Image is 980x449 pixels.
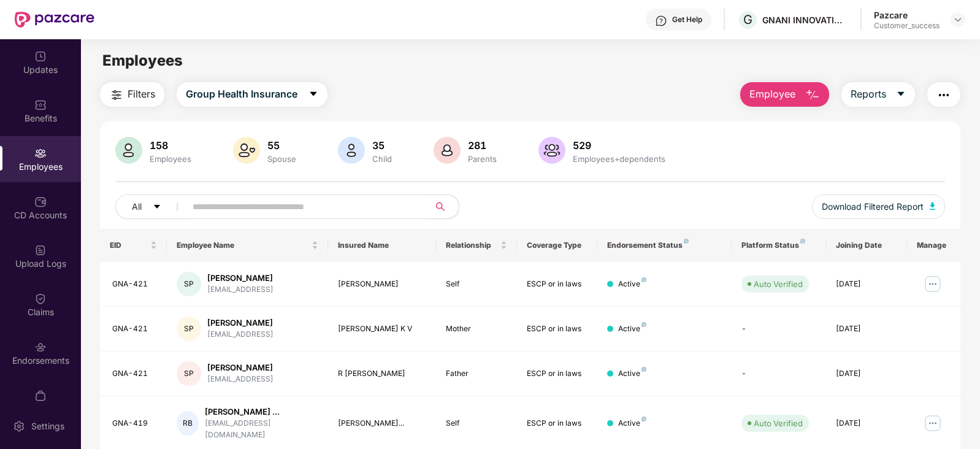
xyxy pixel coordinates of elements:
img: svg+xml;base64,PHN2ZyB4bWxucz0iaHR0cDovL3d3dy53My5vcmcvMjAwMC9zdmciIHhtbG5zOnhsaW5rPSJodHRwOi8vd3... [805,88,820,102]
div: [DATE] [836,323,897,335]
th: EID [100,229,167,262]
button: Employee [740,82,829,107]
div: Active [618,278,646,290]
div: [PERSON_NAME] ... [205,406,318,418]
div: [PERSON_NAME] K V [338,323,426,335]
div: [PERSON_NAME]... [338,418,426,429]
div: ESCP or in laws [527,278,588,290]
th: Manage [907,229,961,262]
img: svg+xml;base64,PHN2ZyBpZD0iSGVscC0zMngzMiIgeG1sbnM9Imh0dHA6Ly93d3cudzMub3JnLzIwMDAvc3ZnIiB3aWR0aD... [655,15,667,27]
div: Settings [28,420,68,432]
img: svg+xml;base64,PHN2ZyB4bWxucz0iaHR0cDovL3d3dy53My5vcmcvMjAwMC9zdmciIHdpZHRoPSI4IiBoZWlnaHQ9IjgiIH... [641,322,646,327]
span: EID [110,240,148,250]
div: 281 [465,139,499,152]
img: svg+xml;base64,PHN2ZyBpZD0iTXlfT3JkZXJzIiBkYXRhLW5hbWU9Ik15IE9yZGVycyIgeG1sbnM9Imh0dHA6Ly93d3cudz... [34,390,47,402]
img: svg+xml;base64,PHN2ZyB4bWxucz0iaHR0cDovL3d3dy53My5vcmcvMjAwMC9zdmciIHdpZHRoPSIyNCIgaGVpZ2h0PSIyNC... [109,88,124,102]
div: ESCP or in laws [527,368,588,380]
td: - [732,307,826,351]
th: Joining Date [826,229,907,262]
img: New Pazcare Logo [15,12,94,28]
div: Active [618,368,646,380]
span: Employees [102,52,183,69]
span: Employee [749,86,795,102]
div: [PERSON_NAME] [207,317,274,329]
th: Employee Name [167,229,328,262]
span: caret-down [153,202,161,212]
div: RB [177,411,199,436]
div: Get Help [672,15,702,25]
div: R [PERSON_NAME] [338,368,426,380]
img: svg+xml;base64,PHN2ZyB4bWxucz0iaHR0cDovL3d3dy53My5vcmcvMjAwMC9zdmciIHdpZHRoPSI4IiBoZWlnaHQ9IjgiIH... [684,239,689,244]
button: Reportscaret-down [841,82,915,107]
img: svg+xml;base64,PHN2ZyB4bWxucz0iaHR0cDovL3d3dy53My5vcmcvMjAwMC9zdmciIHhtbG5zOnhsaW5rPSJodHRwOi8vd3... [930,202,936,210]
div: Active [618,323,646,335]
span: Group Health Insurance [186,86,297,102]
div: [DATE] [836,368,897,380]
div: Pazcare [874,9,940,21]
span: Reports [851,86,886,102]
span: Relationship [446,240,498,250]
img: svg+xml;base64,PHN2ZyB4bWxucz0iaHR0cDovL3d3dy53My5vcmcvMjAwMC9zdmciIHdpZHRoPSI4IiBoZWlnaHQ9IjgiIH... [800,239,805,244]
div: Spouse [265,154,299,164]
div: Platform Status [741,240,816,250]
div: [EMAIL_ADDRESS][DOMAIN_NAME] [205,418,318,441]
button: Allcaret-down [115,194,190,219]
img: svg+xml;base64,PHN2ZyBpZD0iQ0RfQWNjb3VudHMiIGRhdGEtbmFtZT0iQ0QgQWNjb3VudHMiIHhtbG5zPSJodHRwOi8vd3... [34,196,47,208]
div: Active [618,418,646,429]
img: svg+xml;base64,PHN2ZyBpZD0iRW5kb3JzZW1lbnRzIiB4bWxucz0iaHR0cDovL3d3dy53My5vcmcvMjAwMC9zdmciIHdpZH... [34,341,47,353]
div: SP [177,361,201,386]
img: svg+xml;base64,PHN2ZyB4bWxucz0iaHR0cDovL3d3dy53My5vcmcvMjAwMC9zdmciIHhtbG5zOnhsaW5rPSJodHRwOi8vd3... [338,137,365,164]
img: svg+xml;base64,PHN2ZyB4bWxucz0iaHR0cDovL3d3dy53My5vcmcvMjAwMC9zdmciIHhtbG5zOnhsaW5rPSJodHRwOi8vd3... [538,137,565,164]
img: svg+xml;base64,PHN2ZyBpZD0iQmVuZWZpdHMiIHhtbG5zPSJodHRwOi8vd3d3LnczLm9yZy8yMDAwL3N2ZyIgd2lkdGg9Ij... [34,99,47,111]
span: Filters [128,86,155,102]
span: All [132,200,142,213]
div: [EMAIL_ADDRESS] [207,374,274,385]
img: svg+xml;base64,PHN2ZyBpZD0iVXBsb2FkX0xvZ3MiIGRhdGEtbmFtZT0iVXBsb2FkIExvZ3MiIHhtbG5zPSJodHRwOi8vd3... [34,244,47,256]
div: [DATE] [836,418,897,429]
div: Employees+dependents [570,154,668,164]
div: ESCP or in laws [527,418,588,429]
div: Self [446,278,507,290]
div: [PERSON_NAME] [338,278,426,290]
img: svg+xml;base64,PHN2ZyB4bWxucz0iaHR0cDovL3d3dy53My5vcmcvMjAwMC9zdmciIHdpZHRoPSIyNCIgaGVpZ2h0PSIyNC... [936,88,951,102]
img: svg+xml;base64,PHN2ZyB4bWxucz0iaHR0cDovL3d3dy53My5vcmcvMjAwMC9zdmciIHdpZHRoPSI4IiBoZWlnaHQ9IjgiIH... [641,416,646,421]
img: svg+xml;base64,PHN2ZyBpZD0iU2V0dGluZy0yMHgyMCIgeG1sbnM9Imh0dHA6Ly93d3cudzMub3JnLzIwMDAvc3ZnIiB3aW... [13,420,25,432]
div: [EMAIL_ADDRESS] [207,329,274,340]
div: GNANI INNOVATIONS PRIVATE LIMITED [762,14,848,26]
div: Endorsement Status [607,240,722,250]
th: Insured Name [328,229,435,262]
div: ESCP or in laws [527,323,588,335]
span: caret-down [896,89,906,100]
img: svg+xml;base64,PHN2ZyB4bWxucz0iaHR0cDovL3d3dy53My5vcmcvMjAwMC9zdmciIHhtbG5zOnhsaW5rPSJodHRwOi8vd3... [233,137,260,164]
div: 55 [265,139,299,152]
div: Mother [446,323,507,335]
div: [EMAIL_ADDRESS] [207,284,274,296]
div: Customer_success [874,21,940,31]
button: Download Filtered Report [812,194,946,219]
span: search [429,202,453,212]
div: Child [370,154,394,164]
img: svg+xml;base64,PHN2ZyBpZD0iVXBkYXRlZCIgeG1sbnM9Imh0dHA6Ly93d3cudzMub3JnLzIwMDAvc3ZnIiB3aWR0aD0iMj... [34,50,47,63]
img: svg+xml;base64,PHN2ZyBpZD0iRW1wbG95ZWVzIiB4bWxucz0iaHR0cDovL3d3dy53My5vcmcvMjAwMC9zdmciIHdpZHRoPS... [34,147,47,159]
div: [DATE] [836,278,897,290]
div: GNA-421 [112,278,158,290]
div: GNA-421 [112,323,158,335]
div: Auto Verified [754,417,803,429]
img: svg+xml;base64,PHN2ZyB4bWxucz0iaHR0cDovL3d3dy53My5vcmcvMjAwMC9zdmciIHhtbG5zOnhsaW5rPSJodHRwOi8vd3... [115,137,142,164]
th: Relationship [436,229,517,262]
img: svg+xml;base64,PHN2ZyB4bWxucz0iaHR0cDovL3d3dy53My5vcmcvMjAwMC9zdmciIHdpZHRoPSI4IiBoZWlnaHQ9IjgiIH... [641,277,646,282]
div: SP [177,272,201,296]
img: svg+xml;base64,PHN2ZyB4bWxucz0iaHR0cDovL3d3dy53My5vcmcvMjAwMC9zdmciIHdpZHRoPSI4IiBoZWlnaHQ9IjgiIH... [641,367,646,372]
div: 158 [147,139,194,152]
button: Group Health Insurancecaret-down [177,82,327,107]
span: G [743,12,752,27]
span: caret-down [308,89,318,100]
div: Employees [147,154,194,164]
span: Download Filtered Report [822,200,924,213]
div: [PERSON_NAME] [207,362,274,374]
img: svg+xml;base64,PHN2ZyB4bWxucz0iaHR0cDovL3d3dy53My5vcmcvMjAwMC9zdmciIHhtbG5zOnhsaW5rPSJodHRwOi8vd3... [434,137,461,164]
div: GNA-421 [112,368,158,380]
div: SP [177,317,201,341]
button: search [429,194,459,219]
div: Auto Verified [754,278,803,290]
